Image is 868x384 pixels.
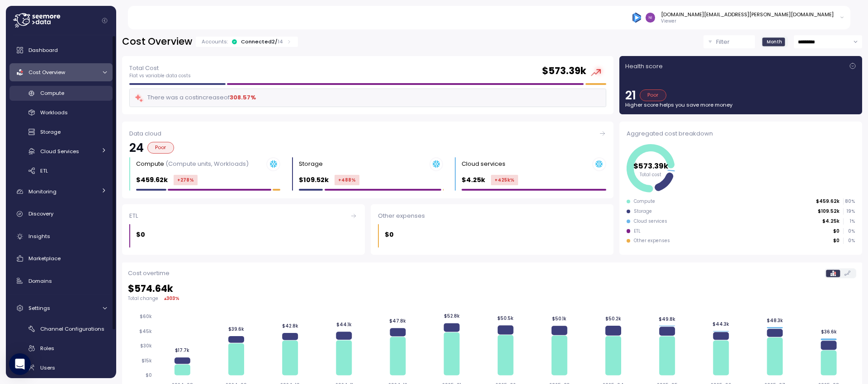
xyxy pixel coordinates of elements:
p: $4.25k [822,218,840,225]
tspan: $60k [140,314,152,320]
div: +278 % [174,175,198,185]
span: Dashboard [28,47,58,54]
div: Open Intercom Messenger [9,353,31,375]
p: Flat vs variable data costs [129,73,191,79]
tspan: $17.7k [175,347,189,353]
span: Insights [28,233,50,240]
p: Filter [716,37,730,47]
div: There was a cost increase of [134,93,256,103]
tspan: $36.6k [821,329,836,335]
a: Domains [9,272,113,290]
p: Higher score helps you save more money [625,101,856,108]
p: Accounts: [202,38,228,45]
tspan: $47.8k [389,318,406,324]
p: 80 % [844,198,854,205]
div: [DOMAIN_NAME][EMAIL_ADDRESS][PERSON_NAME][DOMAIN_NAME] [661,11,834,18]
span: Settings [28,304,50,312]
a: Settings [9,299,113,317]
tspan: $15k [142,358,152,364]
tspan: $50.2k [605,316,621,322]
a: Workloads [9,105,113,120]
div: Other expenses [378,211,606,220]
span: Cloud Services [40,148,79,155]
div: 308.57 % [230,93,256,102]
h2: $ 574.64k [128,282,856,295]
div: Accounts:Connected2/14 [196,37,298,47]
div: Aggregated cost breakdown [627,129,855,138]
span: Monitoring [28,188,57,195]
p: 0 % [844,228,854,234]
a: Insights [9,227,113,245]
div: Cloud services [634,218,667,225]
a: Channel Configurations [9,321,113,336]
img: 684936bde12995657316ed44.PNG [632,13,642,22]
div: Storage [299,159,323,169]
tspan: $30k [140,343,152,349]
tspan: $48.3k [767,318,783,323]
div: Compute [634,198,655,205]
p: $0 [833,238,840,244]
span: ETL [40,167,48,174]
tspan: $50.5k [497,315,514,321]
span: Workloads [40,109,68,116]
span: Users [40,364,55,371]
p: Health score [625,62,663,71]
a: Monitoring [9,183,113,201]
p: 19 % [844,208,854,215]
span: Roles [40,345,54,352]
span: Marketplace [28,255,61,262]
div: ETL [129,211,358,220]
img: 9e447066f70f6147327256a2a406c280 [646,13,655,22]
span: Storage [40,128,61,136]
tspan: $45k [139,328,152,334]
p: $0 [385,229,394,240]
p: Total Cost [129,64,191,73]
p: (Compute units, Workloads) [165,159,249,168]
p: $109.52k [299,175,329,185]
div: Storage [634,208,652,215]
span: Cost Overview [28,69,65,76]
tspan: $44.1k [336,322,352,328]
div: Connected 2 / [241,38,283,45]
p: 24 [129,142,144,154]
button: Filter [703,35,755,48]
div: +425k % [491,175,518,185]
p: Cost overtime [128,269,170,278]
p: Total change [128,295,158,302]
button: Collapse navigation [99,17,110,24]
div: Cloud services [462,159,505,169]
a: Compute [9,86,113,101]
tspan: $52.8k [443,313,459,319]
p: $459.62k [816,198,840,205]
div: +488 % [335,175,359,185]
p: 21 [625,89,636,101]
tspan: $0 [146,372,152,378]
p: Viewer [661,18,834,24]
a: Cloud Services [9,144,113,159]
a: Users [9,360,113,375]
span: Channel Configurations [40,325,104,332]
tspan: $39.6k [228,326,244,332]
h2: $ 573.39k [542,65,586,78]
p: 0 % [844,238,854,244]
tspan: $573.39k [633,160,669,171]
span: Month [767,38,782,45]
span: Compute [40,89,64,97]
p: 1 % [844,218,854,225]
p: $459.62k [136,175,168,185]
a: Cost Overview [9,63,113,81]
a: Roles [9,341,113,356]
span: Domains [28,277,52,285]
h2: Cost Overview [122,35,192,48]
a: ETL [9,163,113,178]
p: $109.52k [818,208,840,215]
div: Poor [147,142,174,154]
p: $4.25k [462,175,485,185]
span: Discovery [28,210,53,217]
div: Data cloud [129,129,606,138]
a: Dashboard [9,41,113,59]
a: Storage [9,125,113,140]
p: $0 [833,228,840,234]
div: Poor [640,89,666,101]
